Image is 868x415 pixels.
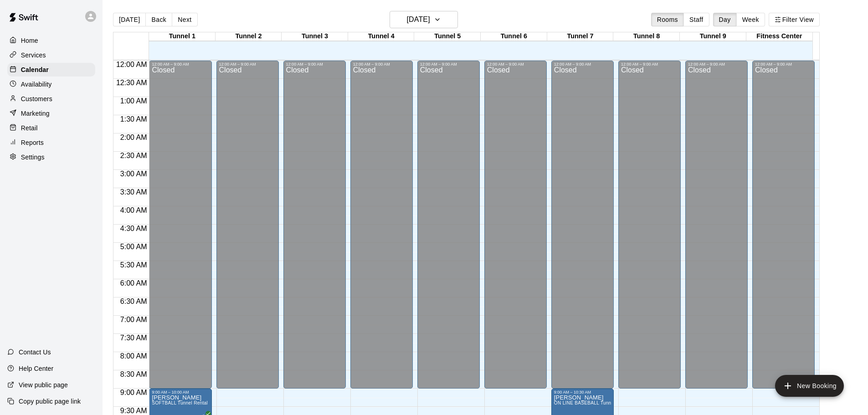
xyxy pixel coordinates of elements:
[152,400,208,405] span: SOFTBALL Tunnel Rental
[282,32,348,41] div: Tunnel 3
[350,61,413,389] div: 12:00 AM – 9:00 AM: Closed
[149,32,216,41] div: Tunnel 1
[487,67,544,392] div: Closed
[114,61,149,68] span: 12:00 AM
[118,152,149,159] span: 2:30 AM
[7,48,95,62] a: Services
[618,61,681,389] div: 12:00 AM – 9:00 AM: Closed
[685,61,748,389] div: 12:00 AM – 9:00 AM: Closed
[19,364,53,373] p: Help Center
[118,334,149,342] span: 7:30 AM
[7,121,95,135] a: Retail
[7,77,95,91] a: Availability
[118,206,149,214] span: 4:00 AM
[613,32,680,41] div: Tunnel 8
[21,94,52,103] p: Customers
[736,13,765,26] button: Week
[353,67,410,392] div: Closed
[118,115,149,123] span: 1:30 AM
[152,390,209,395] div: 9:00 AM – 10:00 AM
[21,109,50,118] p: Marketing
[118,243,149,251] span: 5:00 AM
[21,51,46,60] p: Services
[149,61,211,389] div: 12:00 AM – 9:00 AM: Closed
[407,13,430,26] h6: [DATE]
[118,261,149,269] span: 5:30 AM
[216,32,282,41] div: Tunnel 2
[118,170,149,178] span: 3:00 AM
[713,13,737,26] button: Day
[19,380,68,389] p: View public page
[152,67,209,392] div: Closed
[554,400,639,405] span: ON LINE BASEBALL Tunnel 7-9 Rental
[547,32,614,41] div: Tunnel 7
[118,188,149,196] span: 3:30 AM
[7,63,95,77] a: Calendar
[688,67,745,392] div: Closed
[118,133,149,141] span: 2:00 AM
[481,32,547,41] div: Tunnel 6
[283,61,346,389] div: 12:00 AM – 9:00 AM: Closed
[21,36,38,45] p: Home
[114,79,149,87] span: 12:30 AM
[219,62,276,67] div: 12:00 AM – 9:00 AM
[216,61,279,389] div: 12:00 AM – 9:00 AM: Closed
[118,370,149,378] span: 8:30 AM
[755,67,812,392] div: Closed
[286,62,343,67] div: 12:00 AM – 9:00 AM
[621,62,678,67] div: 12:00 AM – 9:00 AM
[353,62,410,67] div: 12:00 AM – 9:00 AM
[651,13,684,26] button: Rooms
[769,13,820,26] button: Filter View
[688,62,745,67] div: 12:00 AM – 9:00 AM
[417,61,480,389] div: 12:00 AM – 9:00 AM: Closed
[348,32,415,41] div: Tunnel 4
[21,153,45,162] p: Settings
[554,67,611,392] div: Closed
[21,138,44,147] p: Reports
[152,62,209,67] div: 12:00 AM – 9:00 AM
[7,107,95,120] a: Marketing
[118,407,149,415] span: 9:30 AM
[420,67,477,392] div: Closed
[775,375,844,397] button: add
[7,34,95,47] a: Home
[19,348,51,357] p: Contact Us
[21,80,52,89] p: Availability
[554,62,611,67] div: 12:00 AM – 9:00 AM
[145,13,172,26] button: Back
[755,62,812,67] div: 12:00 AM – 9:00 AM
[118,279,149,287] span: 6:00 AM
[118,97,149,105] span: 1:00 AM
[118,316,149,323] span: 7:00 AM
[21,123,38,133] p: Retail
[484,61,547,389] div: 12:00 AM – 9:00 AM: Closed
[554,390,611,395] div: 9:00 AM – 10:30 AM
[113,13,146,26] button: [DATE]
[680,32,746,41] div: Tunnel 9
[621,67,678,392] div: Closed
[487,62,544,67] div: 12:00 AM – 9:00 AM
[219,67,276,392] div: Closed
[414,32,481,41] div: Tunnel 5
[118,352,149,360] span: 8:00 AM
[7,136,95,149] a: Reports
[172,13,197,26] button: Next
[7,150,95,164] a: Settings
[286,67,343,392] div: Closed
[551,61,614,389] div: 12:00 AM – 9:00 AM: Closed
[7,92,95,106] a: Customers
[746,32,813,41] div: Fitness Center
[118,389,149,396] span: 9:00 AM
[118,225,149,232] span: 4:30 AM
[683,13,709,26] button: Staff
